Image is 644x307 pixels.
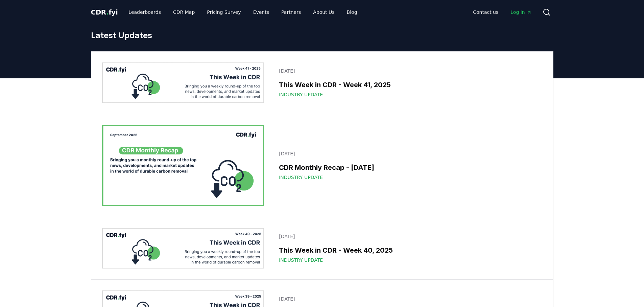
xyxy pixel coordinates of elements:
[279,80,538,90] h3: This Week in CDR - Week 41, 2025
[275,229,542,267] a: [DATE]This Week in CDR - Week 40, 2025Industry Update
[510,9,531,16] span: Log in
[91,7,118,17] a: CDR.fyi
[201,6,246,18] a: Pricing Survey
[279,150,538,157] p: [DATE]
[279,68,538,74] p: [DATE]
[279,233,538,240] p: [DATE]
[308,6,340,18] a: About Us
[275,146,542,185] a: [DATE]CDR Monthly Recap - [DATE]Industry Update
[102,62,264,103] img: This Week in CDR - Week 41, 2025 blog post image
[106,8,109,16] span: .
[276,6,306,18] a: Partners
[505,6,537,18] a: Log in
[91,8,118,16] span: CDR fyi
[123,6,166,18] a: Leaderboards
[102,125,264,206] img: CDR Monthly Recap - September 2025 blog post image
[279,257,323,263] span: Industry Update
[248,6,275,18] a: Events
[341,6,363,18] a: Blog
[279,296,538,302] p: [DATE]
[279,245,538,255] h3: This Week in CDR - Week 40, 2025
[468,6,504,18] a: Contact us
[279,174,323,181] span: Industry Update
[123,6,362,18] nav: Main
[279,162,538,173] h3: CDR Monthly Recap - [DATE]
[102,228,264,268] img: This Week in CDR - Week 40, 2025 blog post image
[468,6,537,18] nav: Main
[168,6,200,18] a: CDR Map
[275,63,542,102] a: [DATE]This Week in CDR - Week 41, 2025Industry Update
[91,30,553,41] h1: Latest Updates
[279,91,323,98] span: Industry Update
